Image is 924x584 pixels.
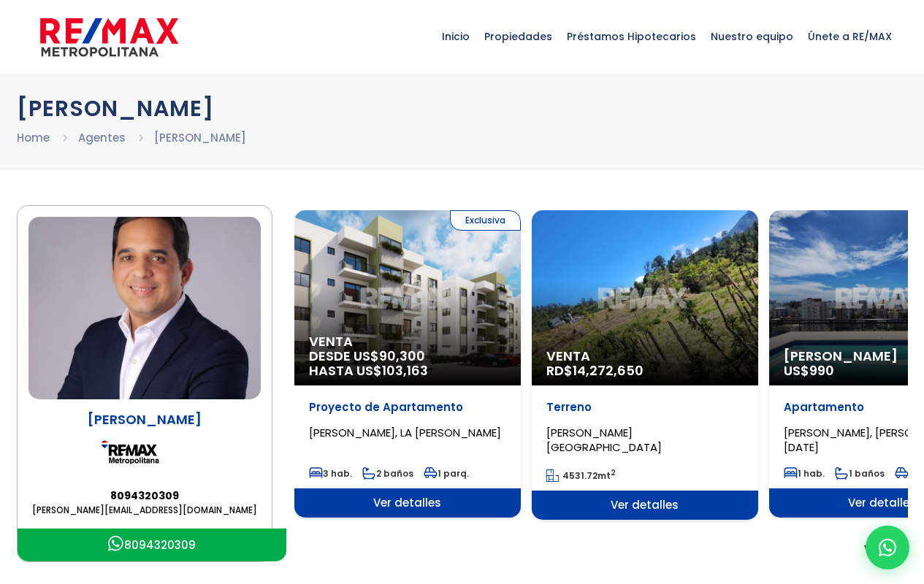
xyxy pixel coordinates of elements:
span: US$ [784,361,834,380]
a: Exclusiva Venta DESDE US$90,300 HASTA US$103,163 Proyecto de Apartamento [PERSON_NAME], LA [PERSO... [294,210,521,518]
span: Exclusiva [450,210,521,231]
a: Icono Whatsapp8094320309 [18,529,286,561]
span: 3 hab. [309,467,352,480]
p: [PERSON_NAME] [28,410,261,429]
span: Nuestro equipo [703,15,801,58]
span: 990 [809,361,834,380]
span: Inicio [435,15,477,58]
p: Terreno [546,400,744,415]
img: remax-metropolitana-logo [40,15,178,59]
span: 1 parq. [424,467,469,480]
img: Remax Metropolitana [101,429,188,476]
a: Home [17,130,50,145]
span: 103,163 [382,361,428,380]
span: HASTA US$ [309,364,506,378]
span: [PERSON_NAME][GEOGRAPHIC_DATA] [546,425,662,455]
span: 1 hab. [784,467,825,480]
span: Propiedades [477,15,560,58]
span: Venta [309,334,506,349]
span: Ver detalles [532,491,758,520]
span: 1 baños [835,467,885,480]
div: 2 / 16 [532,210,758,520]
sup: 2 [611,467,616,478]
img: Alberto Bogaert [28,217,261,399]
span: mt [546,469,616,482]
span: Venta [546,349,744,364]
span: 4531.72 [562,469,597,482]
p: Proyecto de Apartamento [309,400,506,415]
a: Agentes [78,130,126,145]
span: DESDE US$ [309,349,506,378]
div: 1 / 16 [294,210,521,518]
li: [PERSON_NAME] [154,128,246,147]
span: RD$ [546,361,644,380]
h1: [PERSON_NAME] [17,96,908,121]
span: 14,272,650 [573,361,644,380]
a: [PERSON_NAME][EMAIL_ADDRESS][DOMAIN_NAME] [28,503,261,518]
a: 8094320309 [28,488,261,503]
span: Únete a RE/MAX [801,15,899,58]
img: Icono Whatsapp [108,536,124,552]
span: 2 baños [362,467,413,480]
span: [PERSON_NAME], LA [PERSON_NAME] [309,425,501,440]
a: Venta RD$14,272,650 Terreno [PERSON_NAME][GEOGRAPHIC_DATA] 4531.72mt2 Ver detalles [532,210,758,520]
span: Ver detalles [294,488,521,518]
span: Ver más [864,542,908,556]
span: Préstamos Hipotecarios [560,15,703,58]
span: 90,300 [379,347,425,365]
